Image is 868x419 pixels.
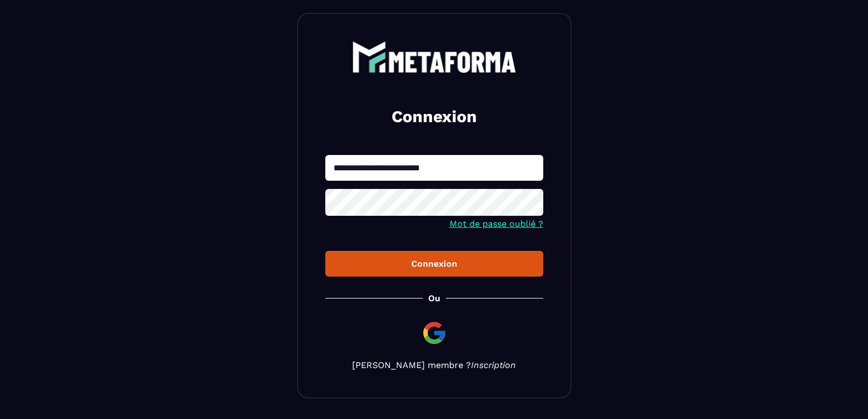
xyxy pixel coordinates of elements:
[325,41,543,73] a: logo
[421,320,447,346] img: google
[471,360,516,370] a: Inscription
[450,219,543,229] a: Mot de passe oublié ?
[325,360,543,370] p: [PERSON_NAME] membre ?
[325,251,543,277] button: Connexion
[334,259,534,269] div: Connexion
[338,106,530,128] h2: Connexion
[428,293,440,303] p: Ou
[352,41,516,73] img: logo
